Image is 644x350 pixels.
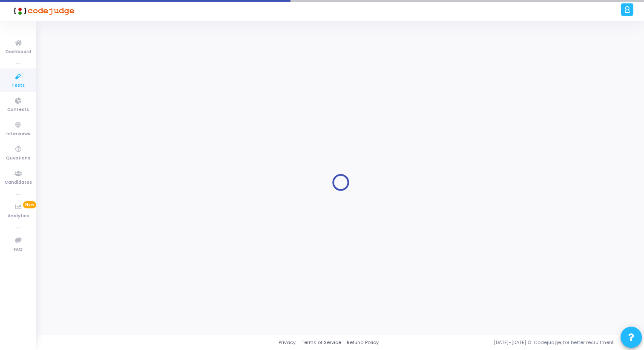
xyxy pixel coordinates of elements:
[6,155,30,162] span: Questions
[8,213,29,220] span: Analytics
[6,48,31,56] span: Dashboard
[23,201,36,208] span: New
[11,2,75,19] img: logo
[14,246,23,253] span: FAQ
[6,131,30,138] span: Interviews
[302,339,341,346] a: Terms of Service
[379,339,633,346] div: [DATE]-[DATE] © Codejudge, for better recruitment.
[347,339,379,346] a: Refund Policy
[11,82,25,89] span: Tests
[279,339,296,346] a: Privacy
[7,106,29,114] span: Contests
[5,179,32,186] span: Candidates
